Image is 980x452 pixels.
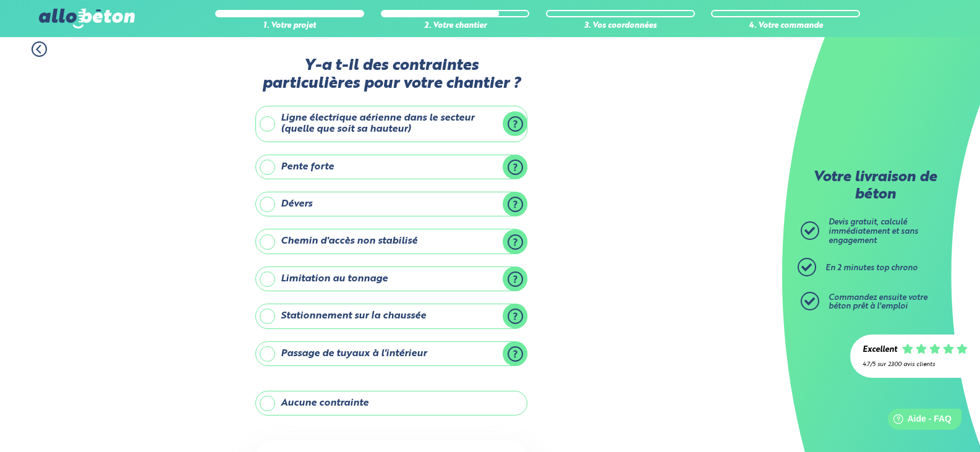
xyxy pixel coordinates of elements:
label: Y-a t-il des contraintes particulières pour votre chantier ? [255,57,527,93]
div: 2. Votre chantier [381,22,530,31]
label: Passage de tuyaux à l'intérieur [255,341,527,366]
div: 1. Votre projet [215,22,364,31]
label: Ligne électrique aérienne dans le secteur (quelle que soit sa hauteur) [255,106,527,142]
label: Limitation au tonnage [255,267,527,291]
label: Dévers [255,192,527,216]
img: allobéton [39,9,134,28]
iframe: Help widget launcher [870,404,966,438]
label: Chemin d'accès non stabilisé [255,229,527,254]
label: Aucune contrainte [255,391,527,416]
label: Pente forte [255,155,527,179]
label: Stationnement sur la chaussée [255,304,527,328]
div: 3. Vos coordonnées [546,22,695,31]
div: 4. Votre commande [711,22,860,31]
